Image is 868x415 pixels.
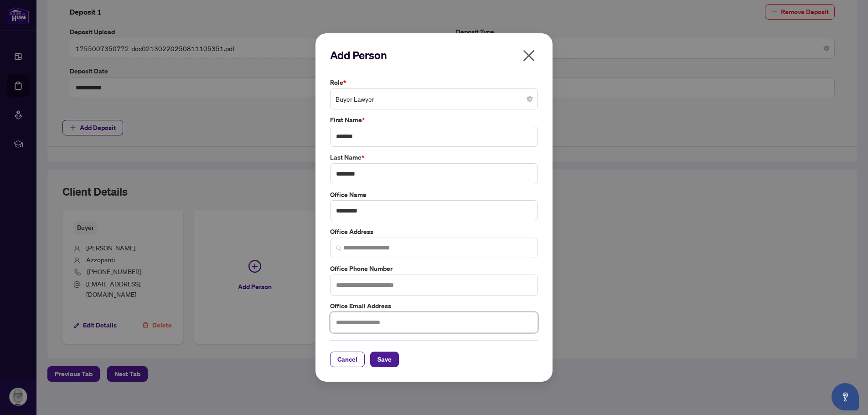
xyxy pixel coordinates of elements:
span: Cancel [337,352,357,367]
span: Save [377,352,392,367]
label: Last Name [330,152,538,162]
span: close [522,48,536,63]
h2: Add Person [330,48,538,62]
label: Role [330,78,538,88]
button: Save [370,352,399,367]
label: Office Email Address [330,301,538,311]
img: search_icon [336,245,341,251]
span: close-circle [527,96,532,102]
span: Buyer Lawyer [336,90,532,108]
label: First Name [330,115,538,125]
button: Cancel [330,352,365,367]
button: Open asap [832,383,859,410]
label: Office Address [330,227,538,237]
label: Office Phone Number [330,264,538,274]
label: Office Name [330,190,538,200]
